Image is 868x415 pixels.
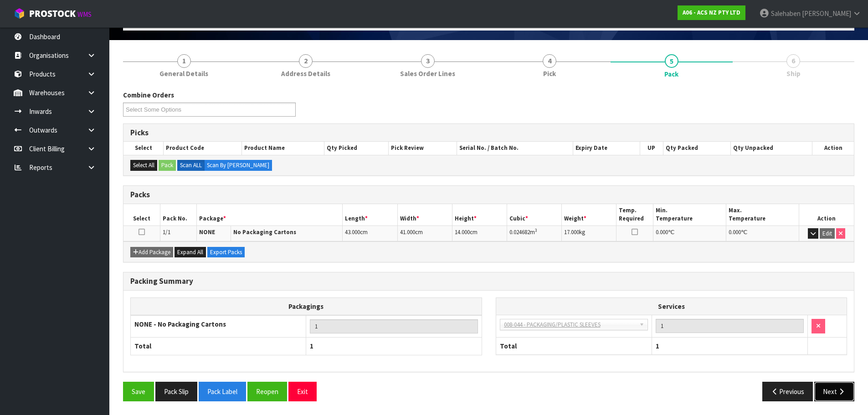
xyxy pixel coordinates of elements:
img: cube-alt.png [14,8,25,19]
td: kg [562,225,616,241]
th: Services [496,298,847,315]
strong: NONE [199,228,215,236]
td: ℃ [653,225,726,241]
label: Scan ALL [177,160,205,171]
span: 14.000 [455,228,470,236]
th: UP [640,142,663,154]
a: A06 - ACS NZ PTY LTD [678,5,745,20]
button: Pack [159,160,176,171]
th: Cubic [507,204,562,225]
span: Pack [664,69,678,79]
h3: Picks [130,128,847,137]
span: Pick [543,69,556,78]
span: ProStock [29,8,76,20]
strong: NONE - No Packaging Cartons [134,320,226,328]
span: 3 [421,54,435,68]
button: Edit [820,228,835,239]
button: Previous [762,382,813,401]
th: Pick Review [389,142,457,154]
span: Ship [786,69,801,78]
button: Save [123,382,154,401]
th: Packagings [131,297,482,315]
span: Expand All [177,248,203,256]
th: Max. Temperature [726,204,799,225]
button: Select All [130,160,157,171]
th: Product Name [242,142,324,154]
th: Qty Unpacked [730,142,812,154]
th: Temp. Required [616,204,653,225]
span: 1 [656,342,659,350]
th: Pack No. [160,204,196,225]
span: 41.000 [400,228,415,236]
span: Address Details [281,69,330,78]
h3: Packing Summary [130,277,847,286]
button: Pack Slip [155,382,197,401]
span: Sales Order Lines [400,69,455,78]
span: 0.024682 [509,228,530,236]
small: WMS [77,10,92,19]
button: Pack Label [199,382,246,401]
span: 1 [177,54,191,68]
button: Reopen [247,382,287,401]
span: 1/1 [163,228,170,236]
h3: Packs [130,190,847,199]
th: Select [123,204,160,225]
td: ℃ [726,225,799,241]
span: 17.000 [564,228,579,236]
span: 008-044 - PACKAGING/PLASTIC SLEEVES [504,319,636,330]
span: 4 [543,54,556,68]
label: Scan By [PERSON_NAME] [204,160,272,171]
th: Total [496,337,652,354]
span: 1 [310,342,313,350]
span: 6 [786,54,800,68]
span: 5 [665,54,678,68]
span: 43.000 [345,228,360,236]
span: General Details [159,69,208,78]
td: cm [343,225,397,241]
th: Qty Picked [324,142,389,154]
th: Qty Packed [663,142,730,154]
span: 0.000 [729,228,741,236]
button: Next [814,382,854,401]
span: 2 [299,54,313,68]
strong: No Packaging Cartons [233,228,296,236]
th: Min. Temperature [653,204,726,225]
button: Add Package [130,247,173,258]
span: [PERSON_NAME] [802,9,851,18]
strong: A06 - ACS NZ PTY LTD [683,9,740,16]
th: Height [452,204,507,225]
sup: 3 [535,227,537,233]
span: Pack [123,83,854,408]
th: Expiry Date [573,142,640,154]
th: Action [799,204,854,225]
th: Select [123,142,164,154]
th: Total [131,338,306,355]
th: Package [196,204,343,225]
td: cm [452,225,507,241]
th: Length [343,204,397,225]
span: 0.000 [656,228,668,236]
button: Export Packs [207,247,245,258]
th: Serial No. / Batch No. [457,142,573,154]
th: Width [397,204,452,225]
td: cm [397,225,452,241]
button: Expand All [175,247,206,258]
label: Combine Orders [123,90,174,100]
span: Salehaben [771,9,801,18]
th: Product Code [164,142,242,154]
th: Action [812,142,854,154]
td: m [507,225,562,241]
button: Exit [288,382,317,401]
th: Weight [562,204,616,225]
